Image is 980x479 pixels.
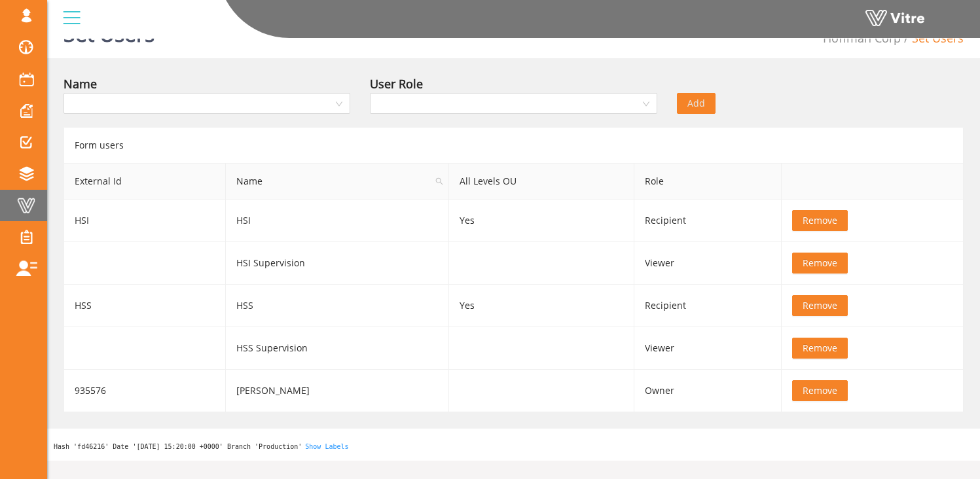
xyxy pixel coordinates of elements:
[803,256,837,270] span: Remove
[226,242,449,285] td: HSI Supervision
[75,384,106,397] span: 935576
[75,299,92,311] span: HSS
[677,93,716,114] button: Add
[64,75,97,93] div: Name
[792,295,848,316] button: Remove
[792,338,848,359] button: Remove
[645,257,674,269] span: Viewer
[449,285,634,327] td: Yes
[75,214,89,226] span: HSI
[645,384,674,397] span: Owner
[803,341,837,355] span: Remove
[645,299,686,311] span: Recipient
[226,285,449,327] td: HSS
[226,370,449,412] td: [PERSON_NAME]
[645,342,674,354] span: Viewer
[54,443,302,450] span: Hash 'fd46216' Date '[DATE] 15:20:00 +0000' Branch 'Production'
[305,443,348,450] a: Show Labels
[435,177,443,185] span: search
[803,383,837,398] span: Remove
[803,213,837,228] span: Remove
[803,298,837,313] span: Remove
[792,210,848,231] button: Remove
[792,380,848,401] button: Remove
[645,214,686,226] span: Recipient
[226,200,449,242] td: HSI
[431,164,449,199] span: search
[634,164,782,200] th: Role
[64,127,964,163] div: Form users
[449,200,634,242] td: Yes
[226,164,448,199] span: Name
[449,164,634,200] th: All Levels OU
[792,253,848,274] button: Remove
[226,327,449,370] td: HSS Supervision
[370,75,423,93] div: User Role
[64,164,226,200] th: External Id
